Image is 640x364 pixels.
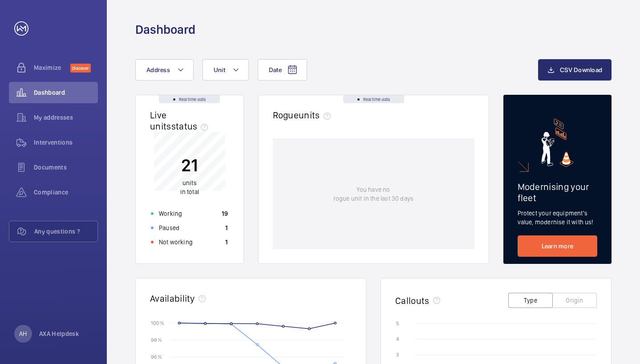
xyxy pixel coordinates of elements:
a: Learn more [518,235,598,257]
span: Any questions ? [34,227,97,236]
button: Type [508,293,553,308]
p: You have no rogue unit in the last 30 days [333,185,413,203]
text: 96 % [151,354,162,360]
span: Maximize [34,63,70,72]
button: CSV Download [538,59,612,81]
p: 19 [222,209,228,218]
p: AH [19,329,27,338]
p: in total [180,178,199,196]
span: Discover [70,64,91,73]
span: Date [269,66,282,73]
h2: Live units [150,109,211,132]
h2: Rogue [273,109,334,121]
p: 21 [180,154,199,176]
text: 5 [396,320,399,327]
p: Not working [159,238,193,247]
span: Unit [214,66,225,73]
button: Date [258,59,307,81]
span: units [299,109,334,121]
text: 3 [396,352,399,358]
span: Interventions [34,138,98,147]
h2: Callouts [395,295,429,306]
img: marketing-card.svg [541,118,574,167]
span: Documents [34,163,98,172]
span: status [171,121,212,132]
span: Address [146,66,170,73]
h2: Modernising your fleet [518,181,598,203]
p: Paused [159,223,179,232]
span: Dashboard [34,88,98,97]
p: 1 [225,238,228,247]
button: Address [135,59,194,81]
h1: Dashboard [135,21,195,38]
p: 1 [225,223,228,232]
text: 4 [396,336,399,342]
p: AXA Helpdesk [39,329,79,338]
div: Real time data [343,95,404,103]
div: Real time data [159,95,220,103]
span: My addresses [34,113,98,122]
p: Protect your equipment's value, modernise it with us! [518,209,598,226]
span: units [182,179,197,186]
button: Origin [552,293,597,308]
text: 98 % [151,337,162,343]
button: Unit [203,59,249,81]
p: Working [159,209,182,218]
text: 100 % [151,320,164,326]
h2: Availability [150,293,195,304]
span: Compliance [34,188,98,197]
span: CSV Download [560,66,602,73]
